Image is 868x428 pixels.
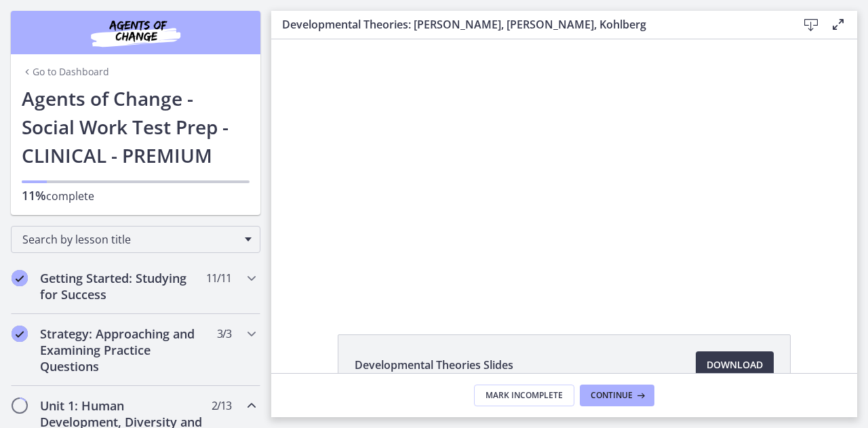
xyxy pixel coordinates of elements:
[54,16,217,49] img: Agents of Change
[22,187,250,204] p: complete
[22,65,109,79] a: Go to Dashboard
[271,39,857,303] iframe: Video Lesson
[355,357,513,373] span: Developmental Theories Slides
[580,385,654,406] button: Continue
[11,226,260,253] div: Search by lesson title
[217,326,231,342] span: 3 / 3
[22,187,46,203] span: 11%
[707,357,763,373] span: Download
[12,270,28,286] i: Completed
[22,84,250,170] h1: Agents of Change - Social Work Test Prep - CLINICAL - PREMIUM
[22,232,238,247] span: Search by lesson title
[486,390,563,401] span: Mark Incomplete
[40,270,205,303] h2: Getting Started: Studying for Success
[696,351,774,378] a: Download
[474,385,574,406] button: Mark Incomplete
[12,326,28,342] i: Completed
[212,397,231,414] span: 2 / 13
[40,326,205,374] h2: Strategy: Approaching and Examining Practice Questions
[591,390,633,401] span: Continue
[206,270,231,286] span: 11 / 11
[282,16,776,33] h3: Developmental Theories: [PERSON_NAME], [PERSON_NAME], Kohlberg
